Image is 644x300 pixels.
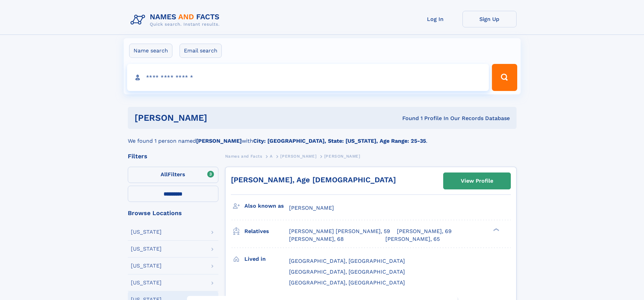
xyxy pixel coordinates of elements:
[280,154,316,159] span: [PERSON_NAME]
[270,152,273,160] a: A
[289,205,334,211] span: [PERSON_NAME]
[128,210,218,216] div: Browse Locations
[180,44,222,58] label: Email search
[492,64,517,91] button: Search Button
[128,11,225,29] img: Logo Names and Facts
[305,115,510,122] div: Found 1 Profile In Our Records Database
[385,235,440,243] a: [PERSON_NAME], 65
[289,235,344,243] a: [PERSON_NAME], 68
[244,253,289,265] h3: Lived in
[131,246,162,252] div: [US_STATE]
[324,154,360,159] span: [PERSON_NAME]
[135,114,305,122] h1: [PERSON_NAME]
[397,228,452,235] a: [PERSON_NAME], 69
[462,11,517,27] a: Sign Up
[408,11,462,27] a: Log In
[244,226,289,237] h3: Relatives
[461,173,493,189] div: View Profile
[128,129,517,145] div: We found 1 person named with .
[131,229,162,235] div: [US_STATE]
[289,258,405,264] span: [GEOGRAPHIC_DATA], [GEOGRAPHIC_DATA]
[161,171,168,178] span: All
[280,152,316,160] a: [PERSON_NAME]
[129,44,172,58] label: Name search
[289,228,390,235] a: [PERSON_NAME] [PERSON_NAME], 59
[231,176,396,184] a: [PERSON_NAME], Age [DEMOGRAPHIC_DATA]
[253,138,426,144] b: City: [GEOGRAPHIC_DATA], State: [US_STATE], Age Range: 25-35
[196,138,242,144] b: [PERSON_NAME]
[128,167,218,183] label: Filters
[492,228,500,232] div: ❯
[225,152,262,160] a: Names and Facts
[131,263,162,269] div: [US_STATE]
[131,280,162,285] div: [US_STATE]
[244,200,289,212] h3: Also known as
[289,269,405,275] span: [GEOGRAPHIC_DATA], [GEOGRAPHIC_DATA]
[444,173,510,189] a: View Profile
[128,153,218,159] div: Filters
[127,64,489,91] input: search input
[289,279,405,286] span: [GEOGRAPHIC_DATA], [GEOGRAPHIC_DATA]
[270,154,273,159] span: A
